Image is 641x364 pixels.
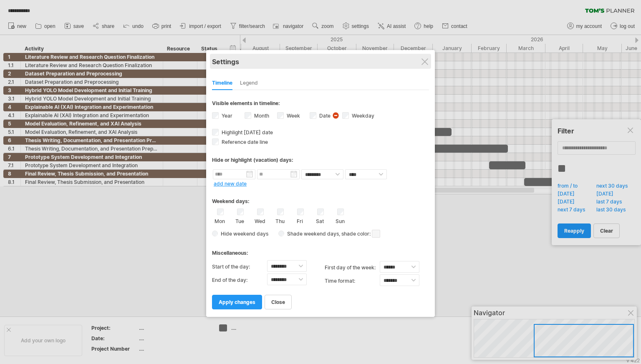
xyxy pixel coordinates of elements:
[240,77,258,90] div: Legend
[252,113,269,119] label: Month
[220,139,268,145] span: Reference date line
[235,216,245,224] label: Tue
[325,261,380,274] label: first day of the week:
[212,157,429,163] div: Hide or highlight (vacation) days:
[218,231,268,237] span: Hide weekend days
[318,113,331,119] label: Date
[350,113,374,119] label: Weekday
[325,274,380,288] label: Time format:
[265,295,292,309] a: close
[212,242,429,258] div: Miscellaneous:
[212,54,429,69] div: Settings
[255,216,265,224] label: Wed
[315,216,325,224] label: Sat
[212,77,232,90] div: Timeline
[212,100,429,109] div: Visible elements in timeline:
[295,216,305,224] label: Fri
[212,295,262,309] a: apply changes
[275,216,285,224] label: Thu
[220,113,232,119] label: Year
[212,190,429,206] div: Weekend days:
[219,299,255,305] span: apply changes
[212,260,267,274] label: Start of the day:
[339,229,380,239] span: , shade color:
[220,129,273,136] span: Highlight [DATE] date
[271,299,285,305] span: close
[284,231,339,237] span: Shade weekend days
[285,113,300,119] label: Week
[215,216,225,224] label: Mon
[212,274,267,287] label: End of the day:
[214,181,247,187] a: add new date
[335,216,345,224] label: Sun
[372,230,380,238] span: click here to change the shade color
